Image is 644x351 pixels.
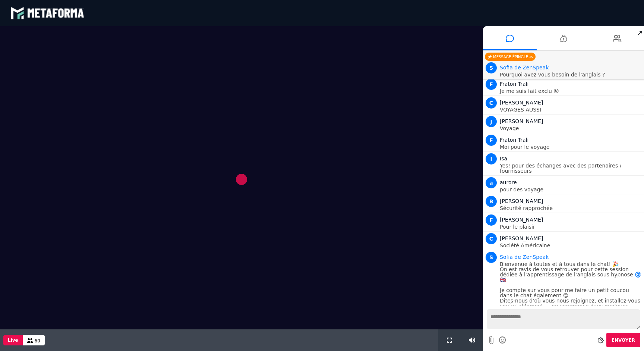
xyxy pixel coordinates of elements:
p: Voyage [500,126,642,131]
p: Je me suis fait exclu 😡 [500,88,642,94]
span: F [486,79,497,90]
span: [PERSON_NAME] [500,235,543,241]
span: B [486,196,497,207]
span: aurore [500,179,517,185]
button: Live [3,335,23,345]
span: J [486,116,497,127]
span: Fraton Trali [500,137,528,143]
span: C [486,233,497,244]
p: Société Américaine [500,243,642,248]
span: Isa [500,156,507,162]
div: Message épinglé [485,53,536,61]
span: a [486,177,497,188]
p: Moi pour le voyage [500,144,642,150]
p: Pour le plaisir [500,224,642,229]
p: Yes! pour des échanges avec des partenaires / fournisseurs [500,163,642,173]
span: S [486,252,497,263]
p: Sécurité rapprochée [500,206,642,211]
p: Bienvenue à toutes et à tous dans le chat! 🎉 On est ravis de vous retrouver pour cette session dé... [500,261,642,314]
span: [PERSON_NAME] [500,217,543,223]
span: Modérateur [500,254,549,260]
span: [PERSON_NAME] [500,118,543,124]
span: S [486,62,497,73]
span: I [486,153,497,164]
p: VOYAGES AUSSI [500,107,642,112]
span: F [486,214,497,226]
span: 60 [35,338,40,344]
span: ↗ [635,26,644,40]
span: Envoyer [612,338,635,343]
span: [PERSON_NAME] [500,100,543,106]
span: C [486,97,497,109]
p: Pourquoi avez vous besoin de l'anglais ? [500,72,642,77]
span: F [486,135,497,146]
span: Fraton Trali [500,81,528,87]
span: Modérateur [500,65,549,70]
p: pour des voyage [500,187,642,192]
button: Envoyer [606,333,640,347]
span: [PERSON_NAME] [500,198,543,204]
